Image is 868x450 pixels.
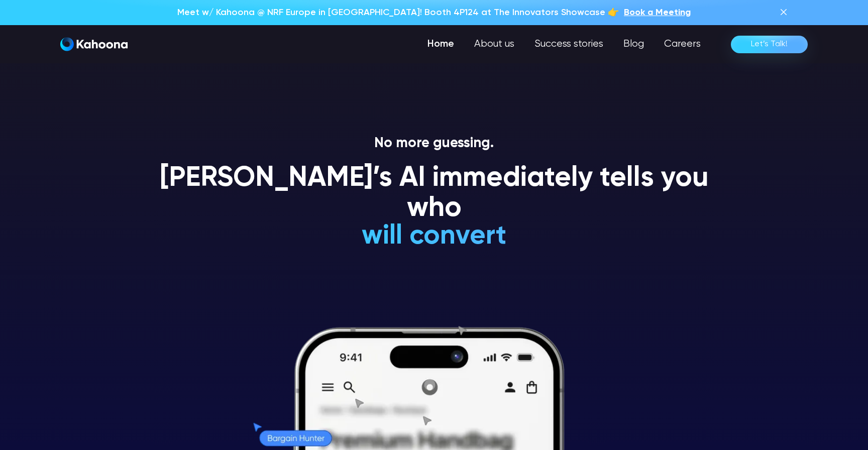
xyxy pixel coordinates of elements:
[624,6,691,19] a: Book a Meeting
[148,135,720,152] p: No more guessing.
[751,36,788,52] div: Let’s Talk!
[148,164,720,223] h1: [PERSON_NAME]’s AI immediately tells you who
[60,37,128,52] a: home
[60,37,128,51] img: Kahoona logo white
[654,34,711,54] a: Careers
[624,8,691,17] span: Book a Meeting
[286,221,582,251] h1: will convert
[613,34,654,54] a: Blog
[417,34,464,54] a: Home
[524,34,613,54] a: Success stories
[464,34,524,54] a: About us
[731,36,808,53] a: Let’s Talk!
[177,6,619,19] p: Meet w/ Kahoona @ NRF Europe in [GEOGRAPHIC_DATA]! Booth 4P124 at The Innovators Showcase 👉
